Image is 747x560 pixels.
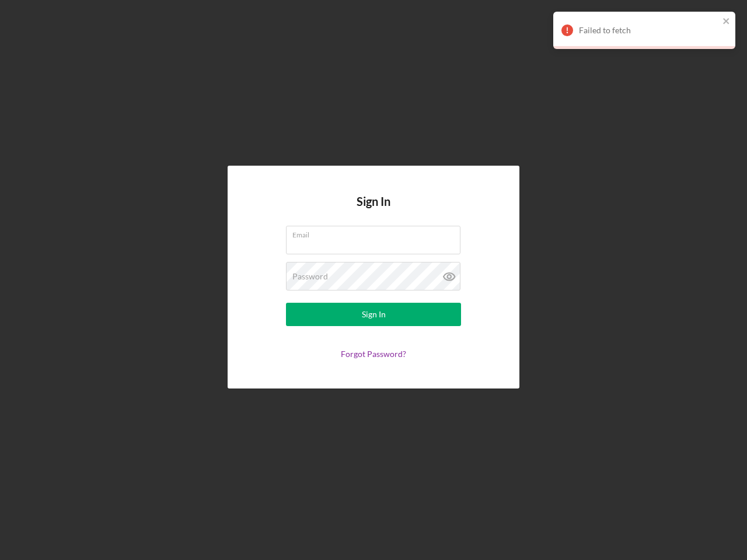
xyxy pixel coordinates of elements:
[362,303,386,326] div: Sign In
[357,195,390,226] h4: Sign In
[292,272,328,281] label: Password
[286,303,461,326] button: Sign In
[579,26,719,35] div: Failed to fetch
[292,226,460,239] label: Email
[341,349,406,359] a: Forgot Password?
[722,16,731,27] button: close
